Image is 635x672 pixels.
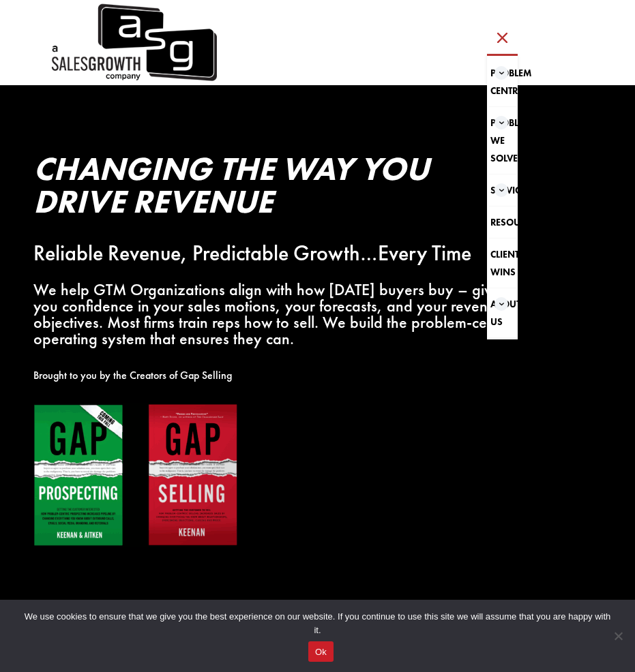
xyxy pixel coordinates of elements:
[308,641,334,662] button: Ok
[33,403,238,547] img: Gap Books
[20,610,615,637] span: We use cookies to ensure that we give you the best experience on our website. If you continue to ...
[489,174,517,207] a: Services
[489,239,517,288] a: Client Wins
[33,367,537,384] p: Brought to you by the Creators of Gap Selling
[489,107,517,174] a: Problems We Solve
[33,281,537,346] p: We help GTM Organizations align with how [DATE] buyers buy – giving you confidence in your sales ...
[489,57,517,107] a: Problem Centric™
[489,207,517,239] a: Resources
[33,153,537,225] h2: Changing the Way You Drive Revenue
[33,245,537,262] p: Reliable Revenue, Predictable Growth…Every Time
[611,629,625,643] span: No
